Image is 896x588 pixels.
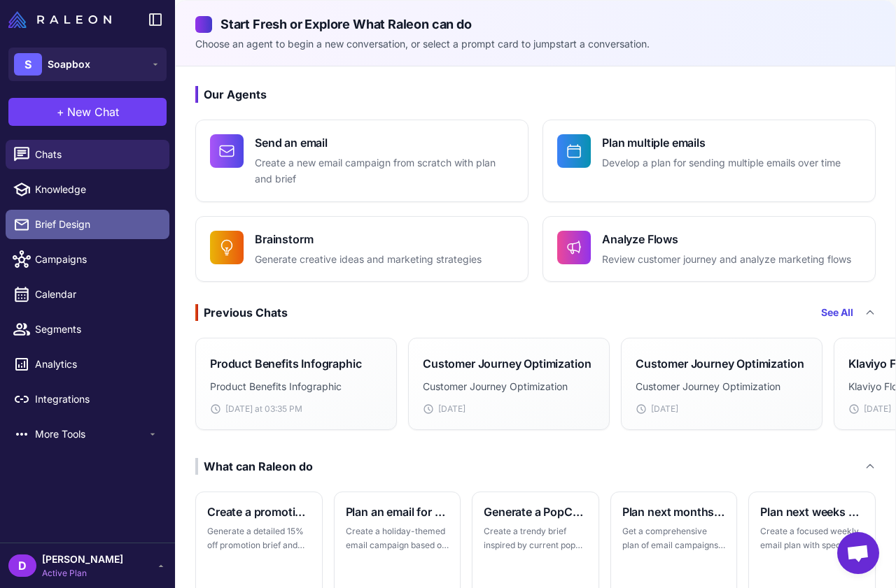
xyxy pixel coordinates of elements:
div: [DATE] [423,403,595,415]
span: Brief Design [35,217,158,232]
h3: Customer Journey Optimization [423,355,591,372]
p: Generate creative ideas and marketing strategies [255,252,482,268]
span: Soapbox [48,57,90,72]
p: Choose an agent to begin a new conversation, or select a prompt card to jumpstart a conversation. [195,36,876,52]
a: Knowledge [6,175,169,204]
a: Raleon Logo [8,11,117,28]
a: Analytics [6,350,169,379]
button: BrainstormGenerate creative ideas and marketing strategies [195,216,528,282]
button: +New Chat [8,98,167,126]
button: SSoapbox [8,48,167,81]
div: [DATE] [636,403,808,415]
div: Open chat [837,532,879,574]
a: Calendar [6,280,169,309]
h3: Generate a PopCulture themed brief [484,503,587,520]
span: Active Plan [42,567,123,580]
span: Segments [35,322,158,337]
div: S [14,53,42,76]
p: Review customer journey and analyze marketing flows [602,252,851,268]
span: Knowledge [35,182,158,197]
span: More Tools [35,426,147,442]
span: Calendar [35,287,158,302]
span: + [57,103,64,120]
button: Send an emailCreate a new email campaign from scratch with plan and brief [195,120,528,202]
a: Segments [6,315,169,344]
a: Chats [6,140,169,169]
div: D [8,554,36,577]
h3: Product Benefits Infographic [210,355,362,372]
a: See All [821,305,853,320]
h4: Analyze Flows [602,231,851,248]
p: Develop a plan for sending multiple emails over time [602,155,841,171]
p: Customer Journey Optimization [423,379,595,394]
div: What can Raleon do [195,458,313,475]
p: Get a comprehensive plan of email campaigns to run over the next month [622,524,726,552]
p: Product Benefits Infographic [210,379,382,394]
span: Integrations [35,392,158,407]
span: Analytics [35,357,158,372]
p: Customer Journey Optimization [636,379,808,394]
p: Create a new email campaign from scratch with plan and brief [255,155,514,187]
a: Campaigns [6,245,169,274]
p: Create a focused weekly email plan with specific campaigns [760,524,864,552]
p: Generate a detailed 15% off promotion brief and email design [207,524,311,552]
h4: Brainstorm [255,231,482,248]
div: [DATE] at 03:35 PM [210,403,382,415]
img: Raleon Logo [8,11,111,28]
div: Previous Chats [195,304,288,321]
span: Campaigns [35,252,158,267]
button: Analyze FlowsReview customer journey and analyze marketing flows [542,216,876,282]
span: Chats [35,147,158,162]
a: Brief Design [6,210,169,239]
span: [PERSON_NAME] [42,552,123,567]
h3: Plan next weeks emails [760,503,864,520]
h4: Plan multiple emails [602,134,841,151]
h3: Plan an email for an upcoming holiday [346,503,449,520]
p: Create a holiday-themed email campaign based on the next major holiday [346,524,449,552]
p: Create a trendy brief inspired by current pop culture trends [484,524,587,552]
h3: Create a promotional brief and email [207,503,311,520]
a: Integrations [6,385,169,414]
span: New Chat [67,103,119,120]
button: Plan multiple emailsDevelop a plan for sending multiple emails over time [542,120,876,202]
h3: Our Agents [195,86,876,103]
h3: Plan next months emails [622,503,726,520]
h4: Send an email [255,134,514,151]
h2: Start Fresh or Explore What Raleon can do [195,15,876,34]
h3: Customer Journey Optimization [636,355,804,372]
